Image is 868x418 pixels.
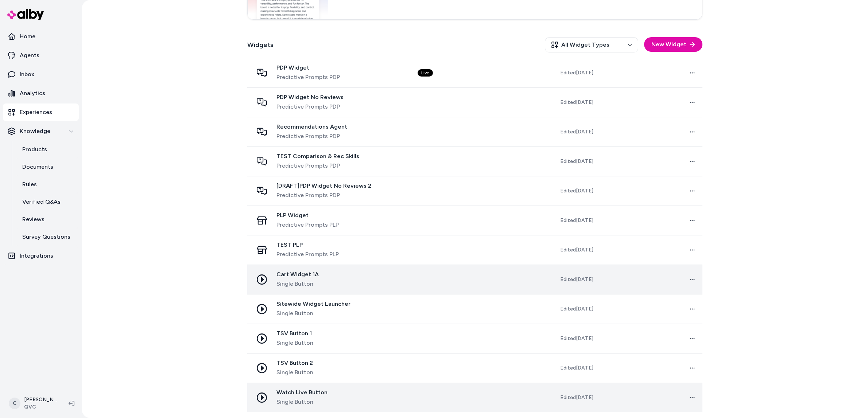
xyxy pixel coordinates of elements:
a: Analytics [3,85,79,102]
a: Survey Questions [15,228,79,246]
span: Sitewide Widget Launcher [276,300,350,308]
p: [PERSON_NAME] [24,396,57,403]
span: Edited [DATE] [560,305,593,313]
span: Single Button [276,398,328,406]
p: Integrations [20,251,53,260]
p: Reviews [22,215,44,224]
span: Edited [DATE] [560,335,593,342]
a: Agents [3,47,79,64]
h2: Widgets [247,40,274,50]
p: Rules [22,180,37,189]
p: Documents [22,163,53,171]
span: Predictive Prompts PDP [276,102,344,111]
span: Predictive Prompts PDP [276,191,371,200]
button: C[PERSON_NAME]QVC [4,392,63,415]
p: Verified Q&As [22,198,61,206]
span: Single Button [276,280,319,288]
span: PLP Widget [276,212,339,219]
button: New Widget [644,37,702,52]
span: Single Button [276,368,313,377]
span: Edited [DATE] [560,364,593,372]
span: TEST Comparison & Rec Skills [276,153,359,160]
span: Predictive Prompts PDP [276,132,347,141]
p: Knowledge [20,127,50,136]
span: Predictive Prompts PLP [276,250,339,259]
span: Predictive Prompts PLP [276,220,339,229]
a: Home [3,28,79,45]
span: QVC [24,403,57,411]
span: Watch Live Button [276,389,328,396]
a: Experiences [3,103,79,121]
span: Predictive Prompts PDP [276,73,340,82]
span: Edited [DATE] [560,276,593,283]
a: Rules [15,176,79,193]
span: Single Button [276,309,350,318]
span: Predictive Prompts PDP [276,161,359,170]
p: Experiences [20,108,52,117]
a: Products [15,141,79,158]
span: Edited [DATE] [560,99,593,106]
span: TSV Button 2 [276,359,313,367]
span: TEST PLP [276,241,339,249]
a: Verified Q&As [15,193,79,211]
div: Live [418,69,433,77]
span: Edited [DATE] [560,246,593,254]
span: Edited [DATE] [560,69,593,77]
a: Integrations [3,247,79,265]
span: Cart Widget 1A [276,271,319,278]
span: Edited [DATE] [560,187,593,195]
span: Single Button [276,339,313,347]
a: Inbox [3,66,79,83]
p: Home [20,32,35,41]
span: Edited [DATE] [560,158,593,165]
button: All Widget Types [545,37,638,52]
span: PDP Widget No Reviews [276,94,344,101]
p: Agents [20,51,39,60]
span: Recommendations Agent [276,123,347,130]
a: Documents [15,158,79,176]
p: Products [22,145,47,154]
button: Knowledge [3,122,79,140]
span: Edited [DATE] [560,394,593,401]
span: Edited [DATE] [560,217,593,224]
p: Survey Questions [22,233,70,241]
a: Reviews [15,211,79,228]
p: Inbox [20,70,34,79]
p: Analytics [20,89,45,98]
span: PDP Widget [276,64,340,71]
span: Edited [DATE] [560,128,593,136]
span: [DRAFT]PDP Widget No Reviews 2 [276,182,371,190]
img: alby Logo [7,9,44,20]
span: C [9,398,20,409]
span: TSV Button 1 [276,330,313,337]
